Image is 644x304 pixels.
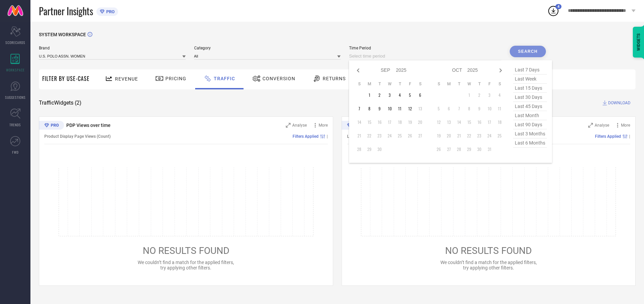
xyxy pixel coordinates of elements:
[349,52,501,60] input: Select time period
[513,111,547,120] span: last month
[474,90,484,100] td: Thu Oct 02 2025
[385,81,395,87] th: Wednesday
[434,131,444,141] td: Sun Oct 19 2025
[444,81,454,87] th: Monday
[395,131,405,141] td: Thu Sep 25 2025
[262,76,295,81] span: Conversion
[374,144,385,154] td: Tue Sep 30 2025
[484,90,495,100] td: Fri Oct 03 2025
[395,117,405,127] td: Thu Sep 18 2025
[444,144,454,154] td: Mon Oct 27 2025
[415,90,425,100] td: Sat Sep 06 2025
[405,131,415,141] td: Fri Sep 26 2025
[374,131,385,141] td: Tue Sep 23 2025
[374,90,385,100] td: Tue Sep 02 2025
[364,131,374,141] td: Mon Sep 22 2025
[6,67,25,72] span: WORKSPACE
[464,104,474,114] td: Wed Oct 08 2025
[444,117,454,127] td: Mon Oct 13 2025
[354,66,362,74] div: Previous month
[319,123,328,128] span: More
[143,245,229,256] span: NO RESULTS FOUND
[405,117,415,127] td: Fri Sep 19 2025
[349,46,501,50] span: Time Period
[385,104,395,114] td: Wed Sep 10 2025
[214,76,235,81] span: Traffic
[434,144,444,154] td: Sun Oct 26 2025
[495,117,505,127] td: Sat Oct 18 2025
[454,104,464,114] td: Tue Oct 07 2025
[495,104,505,114] td: Sat Oct 11 2025
[39,32,86,37] span: SYSTEM WORKSPACE
[595,123,609,128] span: Analyse
[454,117,464,127] td: Tue Oct 14 2025
[364,104,374,114] td: Mon Sep 08 2025
[464,131,474,141] td: Wed Oct 22 2025
[39,46,186,50] span: Brand
[484,131,495,141] td: Fri Oct 24 2025
[385,90,395,100] td: Wed Sep 03 2025
[194,46,341,50] span: Category
[621,123,630,128] span: More
[434,104,444,114] td: Sun Oct 05 2025
[39,100,82,106] span: Traffic Widgets ( 2 )
[513,102,547,111] span: last 45 days
[323,76,346,81] span: Returns
[5,40,25,45] span: SCORECARDS
[513,138,547,148] span: last 6 months
[115,76,138,82] span: Revenue
[513,93,547,102] span: last 30 days
[513,74,547,84] span: last week
[474,117,484,127] td: Thu Oct 16 2025
[415,81,425,87] th: Saturday
[444,104,454,114] td: Mon Oct 06 2025
[292,123,307,128] span: Analyse
[495,90,505,100] td: Sat Oct 04 2025
[513,129,547,138] span: last 3 months
[354,81,364,87] th: Sunday
[547,5,559,17] div: Open download list
[9,122,21,127] span: TRENDS
[454,144,464,154] td: Tue Oct 28 2025
[464,117,474,127] td: Wed Oct 15 2025
[434,81,444,87] th: Sunday
[5,95,26,100] span: SUGGESTIONS
[484,104,495,114] td: Fri Oct 10 2025
[474,144,484,154] td: Thu Oct 30 2025
[374,81,385,87] th: Tuesday
[364,81,374,87] th: Monday
[497,66,505,74] div: Next month
[374,117,385,127] td: Tue Sep 16 2025
[66,123,111,128] span: PDP Views over time
[415,104,425,114] td: Sat Sep 13 2025
[513,65,547,74] span: last 7 days
[415,117,425,127] td: Sat Sep 20 2025
[464,81,474,87] th: Wednesday
[347,134,381,139] span: List Views (Count)
[395,104,405,114] td: Thu Sep 11 2025
[464,144,474,154] td: Wed Oct 29 2025
[385,131,395,141] td: Wed Sep 24 2025
[454,81,464,87] th: Tuesday
[44,134,111,139] span: Product Display Page Views (Count)
[415,131,425,141] td: Sat Sep 27 2025
[513,84,547,93] span: last 15 days
[293,134,319,139] span: Filters Applied
[484,81,495,87] th: Friday
[629,134,630,139] span: |
[474,104,484,114] td: Thu Oct 09 2025
[385,117,395,127] td: Wed Sep 17 2025
[440,260,537,270] span: We couldn’t find a match for the applied filters, try applying other filters.
[105,9,115,14] span: PRO
[495,81,505,87] th: Saturday
[374,104,385,114] td: Tue Sep 09 2025
[364,90,374,100] td: Mon Sep 01 2025
[464,90,474,100] td: Wed Oct 01 2025
[405,81,415,87] th: Friday
[434,117,444,127] td: Sun Oct 12 2025
[354,144,364,154] td: Sun Sep 28 2025
[484,117,495,127] td: Fri Oct 17 2025
[608,100,630,106] span: DOWNLOAD
[405,104,415,114] td: Fri Sep 12 2025
[445,245,532,256] span: NO RESULTS FOUND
